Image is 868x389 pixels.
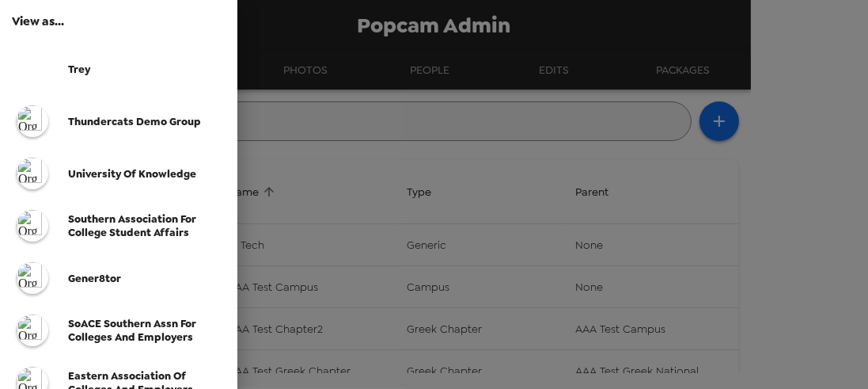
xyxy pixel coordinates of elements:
img: org logo [17,105,48,137]
img: org logo [17,315,48,346]
span: University of Knowledge [68,167,196,181]
img: org logo [17,158,48,189]
span: SoACE Southern Assn for Colleges and Employers [68,317,196,344]
span: gener8tor [68,272,121,285]
span: Trey [68,63,90,76]
span: Southern Association for College Student Affairs [68,212,196,239]
span: Thundercats Demo Group [68,115,201,128]
img: org logo [17,210,48,242]
img: userImage [13,49,52,89]
h6: View as... [12,12,226,31]
img: org logo [17,262,48,294]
